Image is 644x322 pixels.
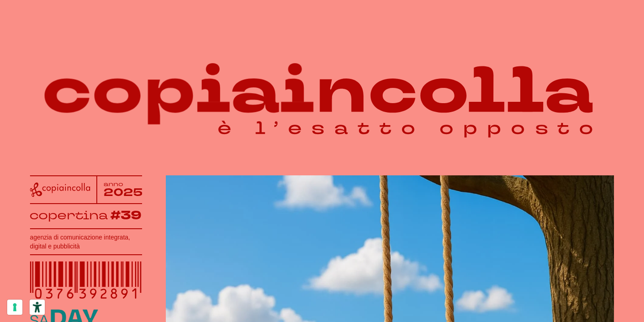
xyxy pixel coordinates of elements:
tspan: #39 [110,207,141,224]
button: Strumenti di accessibilità [30,300,45,315]
button: Le tue preferenze relative al consenso per le tecnologie di tracciamento [7,300,22,315]
h1: agenzia di comunicazione integrata, digital e pubblicità [30,233,142,251]
tspan: 2025 [104,185,143,200]
tspan: anno [104,180,123,188]
tspan: copertina [30,208,108,223]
